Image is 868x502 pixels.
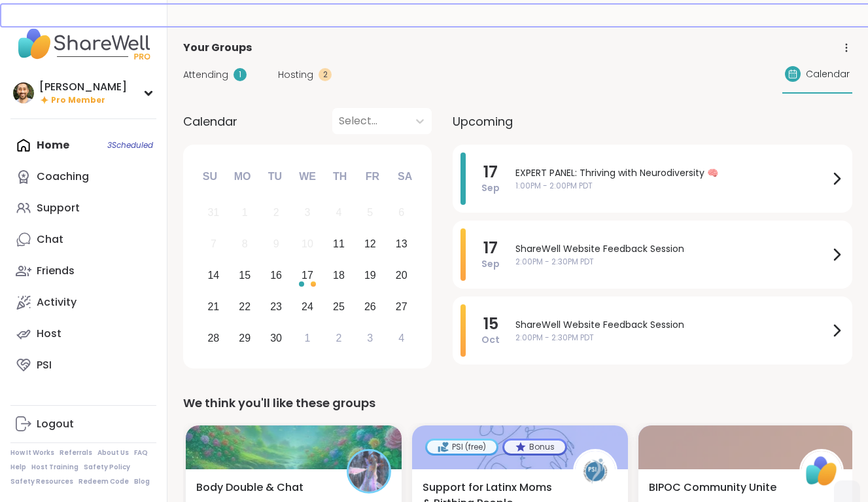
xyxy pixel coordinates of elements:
[10,350,156,381] a: PSI
[504,440,565,454] div: Bonus
[231,293,259,321] div: Choose Monday, September 22nd, 2025
[234,68,247,81] div: 1
[364,298,376,315] div: 26
[196,480,304,495] span: Body Double & Chat
[364,266,376,284] div: 19
[302,235,313,253] div: 10
[333,235,345,253] div: 11
[262,324,290,352] div: Choose Tuesday, September 30th, 2025
[367,204,373,221] div: 5
[294,262,322,290] div: Choose Wednesday, September 17th, 2025
[183,394,852,412] div: We think you'll like these groups
[427,440,496,454] div: PSI (free)
[302,266,313,284] div: 17
[84,463,130,472] a: Safety Policy
[198,197,417,353] div: month 2025-09
[183,40,252,56] span: Your Groups
[270,266,282,284] div: 16
[387,293,415,321] div: Choose Saturday, September 27th, 2025
[51,95,105,106] span: Pro Member
[336,204,341,221] div: 4
[231,324,259,352] div: Choose Monday, September 29th, 2025
[333,266,345,284] div: 18
[515,166,829,180] span: EXPERT PANEL: Thriving with Neurodiversity 🧠
[37,327,61,341] div: Host
[302,298,313,315] div: 24
[387,324,415,352] div: Choose Saturday, October 4th, 2025
[349,451,389,492] img: lyssa
[10,448,54,457] a: How It Works
[200,230,228,259] div: Not available Sunday, September 7th, 2025
[398,204,404,221] div: 6
[293,162,322,191] div: We
[398,329,404,347] div: 4
[333,298,345,315] div: 25
[262,262,290,290] div: Choose Tuesday, September 16th, 2025
[10,192,156,224] a: Support
[273,235,279,253] div: 9
[336,329,341,347] div: 2
[231,262,259,290] div: Choose Monday, September 15th, 2025
[483,163,498,181] span: 17
[294,230,322,259] div: Not available Wednesday, September 10th, 2025
[396,298,408,315] div: 27
[10,21,156,67] img: ShareWell Nav Logo
[37,295,77,310] div: Activity
[242,204,248,221] div: 1
[231,199,259,227] div: Not available Monday, September 1st, 2025
[37,232,63,247] div: Chat
[515,332,829,344] span: 2:00PM - 2:30PM PDT
[356,230,384,259] div: Choose Friday, September 12th, 2025
[649,480,776,495] span: BIPOC Community Unite
[211,235,217,253] div: 7
[207,298,219,315] div: 21
[483,315,498,333] span: 15
[239,329,251,347] div: 29
[294,293,322,321] div: Choose Wednesday, September 24th, 2025
[10,255,156,287] a: Friends
[60,448,92,457] a: Referrals
[228,162,256,191] div: Mo
[13,82,34,103] img: brett
[391,162,419,191] div: Sa
[10,287,156,318] a: Activity
[483,239,498,257] span: 17
[97,448,129,457] a: About Us
[325,199,353,227] div: Not available Thursday, September 4th, 2025
[305,204,311,221] div: 3
[319,68,332,81] div: 2
[453,113,513,130] span: Upcoming
[515,180,829,192] span: 1:00PM - 2:00PM PDT
[806,67,850,81] span: Calendar
[515,318,829,332] span: ShareWell Website Feedback Session
[356,293,384,321] div: Choose Friday, September 26th, 2025
[387,199,415,227] div: Not available Saturday, September 6th, 2025
[196,162,224,191] div: Su
[262,293,290,321] div: Choose Tuesday, September 23rd, 2025
[515,256,829,268] span: 2:00PM - 2:30PM PDT
[387,262,415,290] div: Choose Saturday, September 20th, 2025
[262,230,290,259] div: Not available Tuesday, September 9th, 2025
[356,199,384,227] div: Not available Friday, September 5th, 2025
[260,162,289,191] div: Tu
[10,161,156,192] a: Coaching
[325,262,353,290] div: Choose Thursday, September 18th, 2025
[358,162,387,191] div: Fr
[39,80,127,94] div: [PERSON_NAME]
[239,266,251,284] div: 15
[305,329,311,347] div: 1
[207,204,219,221] div: 31
[10,463,26,472] a: Help
[231,230,259,259] div: Not available Monday, September 8th, 2025
[481,181,500,194] span: Sep
[575,451,616,492] img: PSIHost2
[481,257,500,270] span: Sep
[239,298,251,315] div: 22
[134,477,150,486] a: Blog
[396,235,408,253] div: 13
[356,324,384,352] div: Choose Friday, October 3rd, 2025
[270,298,282,315] div: 23
[396,266,408,284] div: 20
[242,235,248,253] div: 8
[78,477,129,486] a: Redeem Code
